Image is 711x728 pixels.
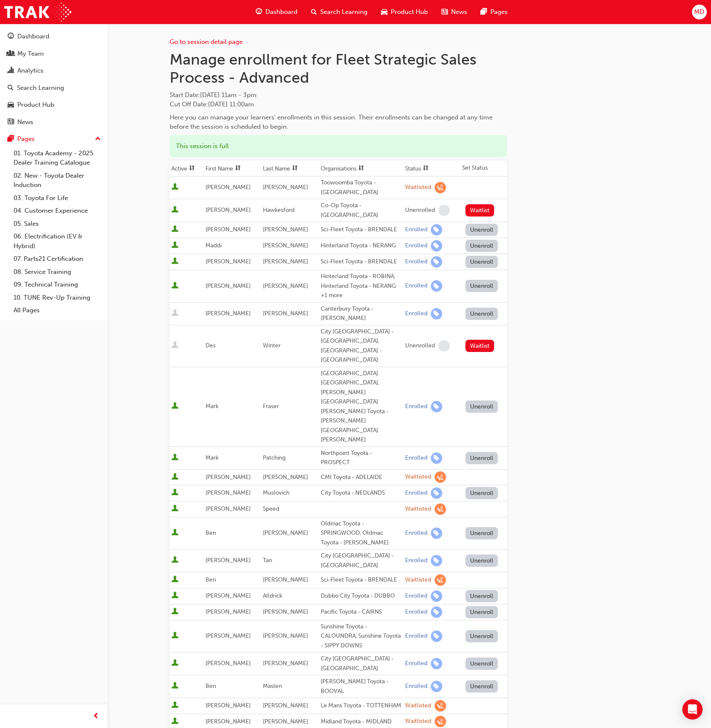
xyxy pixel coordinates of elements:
span: [PERSON_NAME] [263,529,308,536]
div: CMI Toyota - ADELAIDE [321,473,402,482]
span: [PERSON_NAME] [205,632,251,639]
a: 01. Toyota Academy - 2025 Dealer Training Catalogue [10,147,104,169]
span: chart-icon [8,67,14,75]
span: prev-icon [93,711,99,722]
span: news-icon [441,7,448,17]
span: [PERSON_NAME] [205,557,251,564]
div: Hinterland Toyota - ROBINA, Hinterland Toyota - NERANG +1 more [321,272,402,300]
span: Dashboard [265,7,297,17]
span: User is active [171,402,178,411]
div: Waitlisted [405,505,431,513]
span: Winter [263,342,281,349]
span: learningRecordVerb_WAITLIST-icon [435,700,446,712]
span: User is active [171,206,178,214]
span: User is active [171,183,178,192]
span: User is active [171,454,178,462]
span: News [451,7,467,17]
div: Enrolled [405,454,427,462]
button: Unenroll [465,224,498,236]
span: [DATE] 11am - 3pm [200,91,257,99]
span: [PERSON_NAME] [205,206,251,214]
span: car-icon [8,101,14,109]
span: [PERSON_NAME] [205,608,251,615]
div: Enrolled [405,242,427,250]
span: sorting-icon [235,165,241,172]
div: Search Learning [17,83,64,93]
div: My Team [17,49,44,59]
span: User is active [171,701,178,710]
span: up-icon [95,134,101,145]
span: learningRecordVerb_ENROLL-icon [431,452,442,464]
span: [PERSON_NAME] [205,489,251,496]
div: Waitlisted [405,184,431,192]
span: User is active [171,556,178,565]
span: learningRecordVerb_WAITLIST-icon [435,574,446,586]
span: Des [205,342,216,349]
span: [PERSON_NAME] [205,505,251,512]
span: Muslovich [263,489,289,496]
div: This session is full [170,135,507,157]
span: Pages [490,7,508,17]
span: [PERSON_NAME] [205,282,251,290]
span: Cut Off Date : [DATE] 11:00am [170,100,254,108]
span: [PERSON_NAME] [263,258,308,265]
div: Unenrolled [405,206,435,214]
span: [PERSON_NAME] [263,242,308,249]
button: Pages [3,131,104,147]
span: User is active [171,632,178,640]
span: User is active [171,608,178,616]
button: Unenroll [465,630,498,642]
span: learningRecordVerb_ENROLL-icon [431,280,442,292]
div: Product Hub [17,100,54,110]
a: news-iconNews [435,3,474,21]
button: Unenroll [465,658,498,670]
span: [PERSON_NAME] [263,632,308,639]
div: City [GEOGRAPHIC_DATA] - [GEOGRAPHIC_DATA], [GEOGRAPHIC_DATA] - [GEOGRAPHIC_DATA] [321,327,402,365]
div: [GEOGRAPHIC_DATA] [GEOGRAPHIC_DATA], [PERSON_NAME][GEOGRAPHIC_DATA][PERSON_NAME] Toyota - [PERSON... [321,369,402,445]
span: User is active [171,225,178,234]
button: Waitlist [465,204,495,217]
span: [PERSON_NAME] [205,592,251,599]
a: 02. New - Toyota Dealer Induction [10,169,104,192]
div: Analytics [17,66,43,76]
span: [PERSON_NAME] [263,184,308,191]
span: pages-icon [8,135,14,143]
span: learningRecordVerb_ENROLL-icon [431,401,442,412]
div: Dubbo City Toyota - DUBBO [321,591,402,601]
span: User is active [171,659,178,668]
span: learningRecordVerb_ENROLL-icon [431,631,442,642]
span: [PERSON_NAME] [263,310,308,317]
div: Sci-Fleet Toyota - BRENDALE [321,257,402,267]
span: User is active [171,576,178,584]
div: Waitlisted [405,702,431,710]
button: Unenroll [465,452,498,464]
div: Sunshine Toyota - CALOUNDRA, Sunshine Toyota - SIPPY DOWNS [321,622,402,651]
a: car-iconProduct Hub [374,3,435,21]
button: MD [692,5,707,19]
div: Co-Op Toyota - [GEOGRAPHIC_DATA] [321,201,402,220]
th: Toggle SortBy [261,160,319,176]
span: learningRecordVerb_WAITLIST-icon [435,471,446,483]
span: [PERSON_NAME] [205,310,251,317]
span: Start Date : [170,90,507,100]
div: Unenrolled [405,342,435,350]
a: My Team [3,46,104,62]
span: Alldrick [263,592,282,599]
button: Waitlist [465,340,495,352]
span: learningRecordVerb_NONE-icon [438,205,450,216]
button: Unenroll [465,256,498,268]
span: learningRecordVerb_ENROLL-icon [431,256,442,268]
span: guage-icon [8,33,14,41]
div: Here you can manage your learners' enrollments in this session. Their enrollments can be changed ... [170,113,507,132]
div: Northpoint Toyota - PROSPECT [321,449,402,468]
button: Unenroll [465,555,498,567]
span: [PERSON_NAME] [263,718,308,725]
span: Ben [205,529,216,536]
span: learningRecordVerb_ENROLL-icon [431,555,442,566]
a: 03. Toyota For Life [10,192,104,205]
span: [PERSON_NAME] [263,576,308,583]
span: Maslen [263,682,282,690]
a: pages-iconPages [474,3,514,21]
button: Unenroll [465,240,498,252]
